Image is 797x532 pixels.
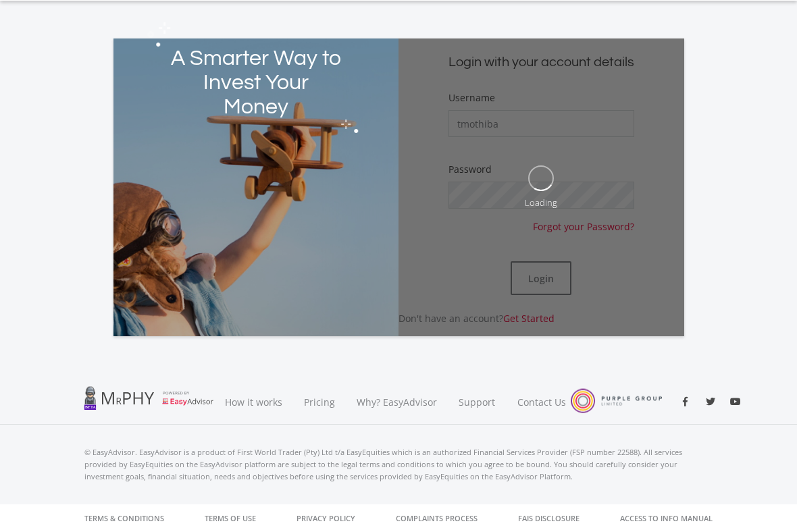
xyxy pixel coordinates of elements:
a: Support [448,379,507,425]
p: © EasyAdvisor. EasyAdvisor is a product of First World Trader (Pty) Ltd t/a EasyEquities which is... [84,446,713,483]
a: Contact Us [507,379,578,425]
img: oval.svg [528,165,554,191]
div: Loading [525,196,557,209]
a: How it works [214,379,293,425]
a: Why? EasyAdvisor [346,379,448,425]
h2: A Smarter Way to Invest Your Money [170,47,342,119]
a: Pricing [293,379,346,425]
